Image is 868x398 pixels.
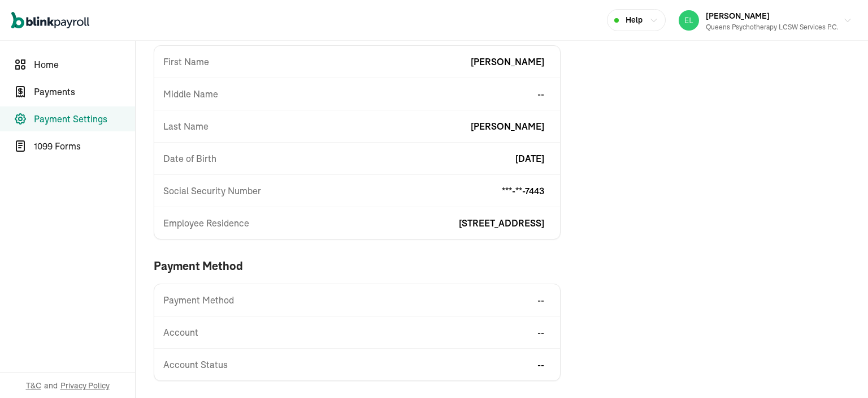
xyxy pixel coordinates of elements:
h3: payment method [154,258,561,275]
span: Middle Name [163,87,218,101]
span: Payments [34,85,135,99]
nav: Global [11,4,89,37]
span: -- [537,326,544,339]
span: -- [537,87,544,101]
span: Employee Residence [163,216,249,230]
span: [PERSON_NAME] [471,55,544,69]
span: [PERSON_NAME] [706,11,770,21]
span: Home [34,58,135,71]
span: Account Status [163,358,228,371]
button: [PERSON_NAME]Queens Psychotherapy LCSW Services P.C. [674,6,857,35]
span: 1099 Forms [34,139,135,153]
span: -- [537,358,544,371]
iframe: Chat Widget [811,344,868,398]
span: -- [537,293,544,307]
div: Queens Psychotherapy LCSW Services P.C. [706,22,839,32]
span: T&C [26,380,41,391]
button: Help [607,9,666,31]
span: [PERSON_NAME] [471,119,544,133]
span: Privacy Policy [60,380,110,391]
span: Account [163,326,198,339]
span: Payment Method [163,293,234,307]
span: Last Name [163,119,209,133]
span: Help [626,14,643,26]
span: Social Security Number [163,184,261,198]
span: First Name [163,55,209,69]
span: Date of Birth [163,152,216,165]
span: [DATE] [515,152,544,165]
span: Payment Settings [34,112,135,126]
span: [STREET_ADDRESS] [459,216,544,230]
